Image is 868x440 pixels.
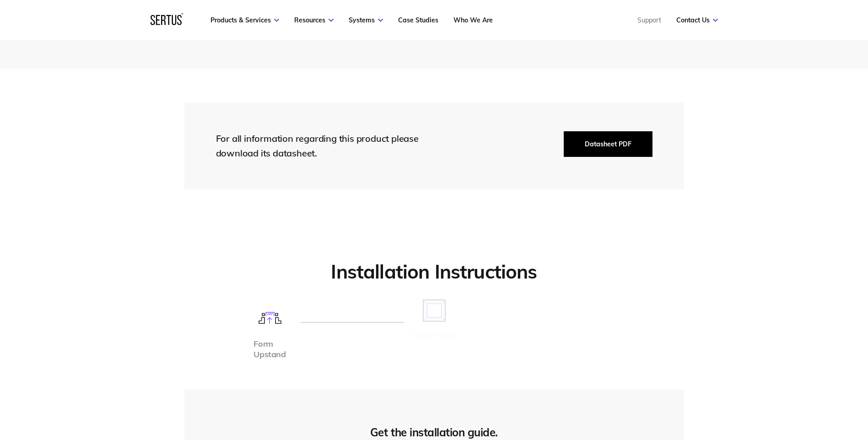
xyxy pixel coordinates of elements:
a: Systems [349,16,383,24]
a: Case Studies [398,16,438,24]
a: Resources [294,16,334,24]
a: Who We Are [453,16,493,24]
iframe: Chat Widget [822,396,868,440]
button: Datasheet PDF [564,131,652,157]
h2: Installation Instructions [184,260,684,284]
a: Support [637,16,661,24]
div: Mount Vent [412,330,456,341]
div: For all information regarding this product please download its datasheet. [216,131,436,161]
div: Get the installation guide. [370,425,498,439]
a: Products & Services [210,16,279,24]
div: Form Upstand [253,339,286,360]
a: Contact Us [676,16,718,24]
